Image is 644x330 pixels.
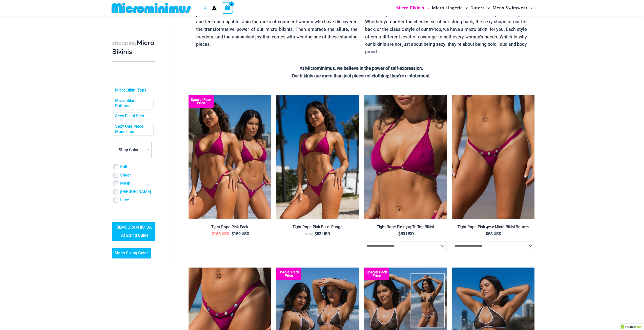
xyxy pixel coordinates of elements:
a: Sexy Bikini Sets [115,114,144,119]
a: [DEMOGRAPHIC_DATA] Sizing Guide [112,222,155,241]
b: Special Pack Price [276,271,301,277]
a: Micro BikinisMenu ToggleMenu Toggle [395,2,431,14]
a: Lace [120,197,129,203]
a: Knit [120,164,127,170]
span: $ [232,231,234,236]
a: Mens SwimwearMenu ToggleMenu Toggle [491,2,534,14]
a: OutersMenu ToggleMenu Toggle [469,2,491,14]
span: Micro Bikinis [396,2,424,14]
span: Menu Toggle [485,2,490,14]
a: Tight Rope Pink Pack [189,225,271,231]
a: Micro LingerieMenu ToggleMenu Toggle [431,2,469,14]
a: Tight Rope Pink 319 4212 Micro 01Tight Rope Pink 319 4212 Micro 02Tight Rope Pink 319 4212 Micro 02 [452,95,534,219]
a: Mesh [120,181,130,186]
span: Menu Toggle [527,2,532,14]
span: Outers [470,2,485,14]
a: Collection Pack F Collection Pack B (3)Collection Pack B (3) [189,95,271,219]
strong: At Microminimus, we believe in the power of self-expression. [300,65,423,71]
h2: Tight Rope Pink Pack [189,225,271,229]
a: Micro Bikini Tops [115,88,146,93]
img: Tight Rope Pink 319 Top 01 [364,95,447,219]
bdi: 159 USD [232,231,249,236]
b: Special Pack Price [364,271,389,277]
img: Collection Pack F [189,95,271,219]
a: Tight Rope Pink 319 Top 4228 Thong 05Tight Rope Pink 319 Top 4228 Thong 06Tight Rope Pink 319 Top... [276,95,359,219]
a: Sexy One Piece Monokinis [115,124,150,135]
span: - Shop Color [116,147,139,152]
nav: Site Navigation [394,1,535,15]
a: Sheer [120,173,131,178]
a: Account icon link [212,6,217,10]
a: Tight Rope Pink Bikini Range [276,225,359,231]
span: shopping [112,40,137,46]
span: $ [398,231,400,236]
span: Menu Toggle [463,2,468,14]
h2: Tight Rope Pink Bikini Range [276,225,359,229]
a: View Shopping Cart, empty [222,2,233,14]
span: $ [315,231,317,236]
a: Tight Rope Pink 319 Top 01Tight Rope Pink 319 Top 4228 Thong 06Tight Rope Pink 319 Top 4228 Thong 06 [364,95,447,219]
span: Menu Toggle [424,2,429,14]
h3: Micro Bikinis [112,39,155,56]
img: Tight Rope Pink 319 4212 Micro 01 [452,95,534,219]
strong: Our bikinis are more than just pieces of clothing; they’re a statement. [292,73,431,78]
h2: Tight Rope Pink 4212 Micro Bikini Bottom [452,225,534,229]
a: [PERSON_NAME] [120,189,151,194]
bdi: 53 USD [315,231,330,236]
span: Micro Lingerie [432,2,463,14]
h2: Tight Rope Pink 319 Tri Top Bikini [364,225,447,229]
a: Men’s Sizing Guide [112,248,151,258]
bdi: 165 USD [212,231,229,236]
span: $ [486,231,488,236]
img: MM SHOP LOGO FLAT [110,2,193,14]
bdi: 53 USD [398,231,413,236]
a: Tight Rope Pink 319 Tri Top Bikini [364,225,447,231]
a: Micro Bikini Bottoms [115,98,150,109]
span: From: [305,233,313,236]
span: - Shop Color [112,142,151,158]
span: $ [212,231,214,236]
b: Special Pack Price [189,98,214,105]
a: Tight Rope Pink 4212 Micro Bikini Bottom [452,225,534,231]
span: - Shop Color [112,142,152,158]
bdi: 53 USD [486,231,501,236]
a: Search icon link [202,5,207,11]
span: Mens Swimwear [492,2,527,14]
img: Tight Rope Pink 319 Top 4228 Thong 05 [276,95,359,219]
